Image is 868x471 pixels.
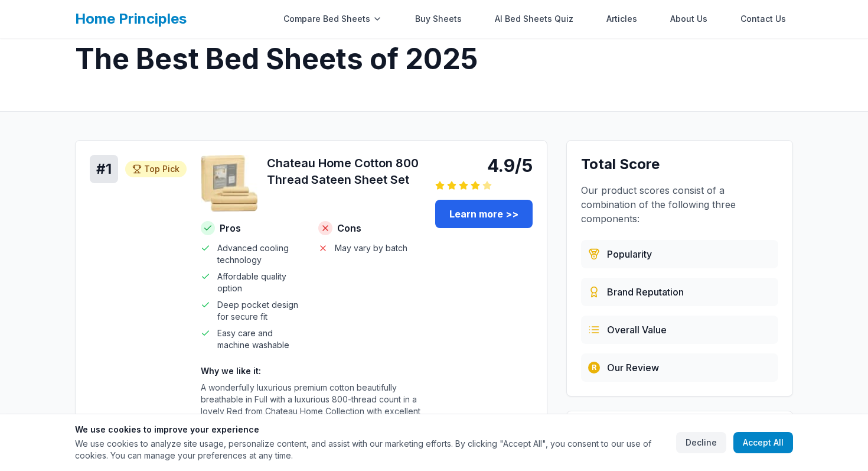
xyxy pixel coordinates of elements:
[201,382,421,441] p: A wonderfully luxurious premium cotton beautifully breathable in Full with a luxurious 800-thread...
[201,365,421,377] h4: Why we like it:
[276,7,389,31] div: Compare Bed Sheets
[435,200,533,228] a: Learn more >>
[217,271,304,294] span: Affordable quality option
[733,7,793,31] a: Contact Us
[663,7,714,31] a: About Us
[581,155,778,174] h3: Total Score
[318,221,422,235] h4: Cons
[144,163,180,175] span: Top Pick
[75,10,187,27] a: Home Principles
[217,242,304,266] span: Advanced cooling technology
[75,424,667,436] h3: We use cookies to improve your experience
[733,432,793,453] button: Accept All
[217,327,304,351] span: Easy care and machine washable
[75,438,667,462] p: We use cookies to analyze site usage, personalize content, and assist with our marketing efforts....
[581,316,778,344] div: Combines price, quality, durability, and customer satisfaction
[676,432,726,453] button: Decline
[335,242,407,254] span: May vary by batch
[581,183,778,226] p: Our product scores consist of a combination of the following three components:
[599,7,644,31] a: Articles
[435,155,533,176] div: 4.9/5
[75,45,793,73] h1: The Best Bed Sheets of 2025
[607,285,684,299] span: Brand Reputation
[217,299,304,323] span: Deep pocket design for secure fit
[607,247,652,261] span: Popularity
[607,323,667,337] span: Overall Value
[90,155,118,183] div: # 1
[581,240,778,268] div: Based on customer reviews, ratings, and sales data
[408,7,469,31] a: Buy Sheets
[201,155,257,212] img: Chateau Home Cotton 800 Thread Sateen Sheet Set - Cotton product image
[201,221,304,235] h4: Pros
[581,278,778,306] div: Evaluated from brand history, quality standards, and market presence
[607,360,659,375] span: Our Review
[581,353,778,382] div: Our team's hands-on testing and evaluation process
[592,363,596,372] span: R
[488,7,580,31] a: AI Bed Sheets Quiz
[267,155,421,188] h3: Chateau Home Cotton 800 Thread Sateen Sheet Set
